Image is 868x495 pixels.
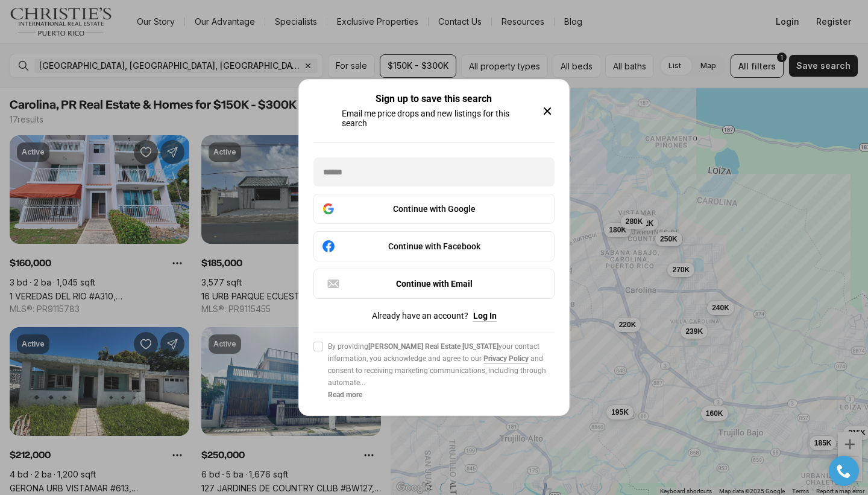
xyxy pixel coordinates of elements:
b: [PERSON_NAME] Real Estate [US_STATE] [368,342,498,351]
button: Continue with Email [313,269,555,299]
div: Continue with Google [321,202,547,216]
p: Email me price drops and new listings for this search [342,109,526,128]
b: Read more [328,391,362,399]
a: Privacy Policy [483,354,529,363]
h2: Sign up to save this search [376,94,492,104]
button: Continue with Facebook [313,231,555,261]
span: Already have an account? [372,311,468,321]
button: Log In [473,311,497,321]
div: Continue with Facebook [321,239,547,254]
span: By providing your contact information, you acknowledge and agree to our and consent to receiving ... [328,340,555,389]
button: Continue with Google [313,194,555,224]
div: Continue with Email [326,276,542,291]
